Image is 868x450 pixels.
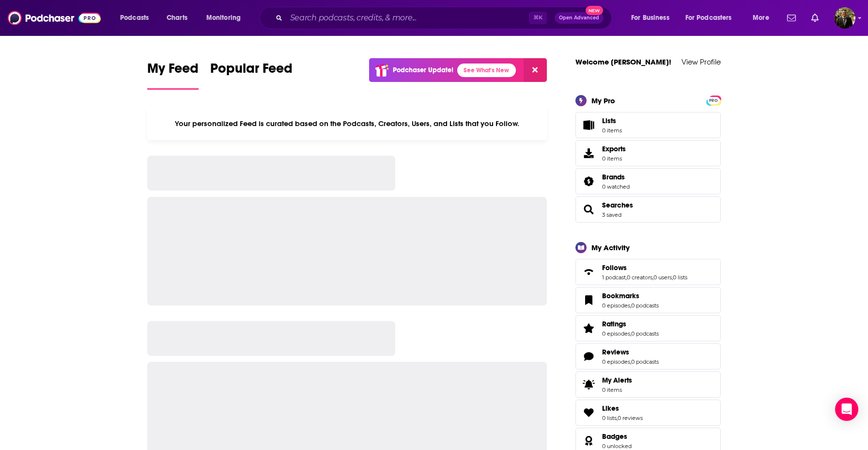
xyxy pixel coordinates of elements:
[602,404,643,413] a: Likes
[602,274,626,281] a: 1 podcast
[602,376,632,385] span: My Alerts
[708,96,719,103] a: PRO
[602,348,659,356] a: Reviews
[269,7,621,29] div: Search podcasts, credits, & more...
[626,274,627,281] span: ,
[200,10,253,26] button: open menu
[602,127,622,134] span: 0 items
[579,203,598,216] a: Searches
[579,434,598,448] a: Badges
[652,274,653,281] span: ,
[602,291,659,300] a: Bookmarks
[160,10,193,26] a: Charts
[631,358,659,365] a: 0 podcasts
[602,211,621,218] a: 3 saved
[834,7,855,29] span: Logged in as david40333
[602,415,617,421] a: 0 lists
[575,343,721,370] span: Reviews
[834,7,855,29] button: Show profile menu
[147,60,199,82] span: My Feed
[120,11,149,25] span: Podcasts
[147,107,547,140] div: Your personalized Feed is curated based on the Podcasts, Creators, Users, and Lists that you Follow.
[602,155,626,162] span: 0 items
[602,291,639,300] span: Bookmarks
[113,10,161,26] button: open menu
[206,11,241,25] span: Monitoring
[602,320,659,328] a: Ratings
[559,16,599,20] span: Open Advanced
[575,259,721,285] span: Follows
[602,404,619,413] span: Likes
[393,66,453,74] p: Podchaser Update!
[602,183,630,190] a: 0 watched
[602,116,622,125] span: Lists
[602,348,629,356] span: Reviews
[630,358,631,365] span: ,
[631,302,659,309] a: 0 podcasts
[602,302,630,309] a: 0 episodes
[783,10,800,26] a: Show notifications dropdown
[617,415,618,421] span: ,
[457,64,516,77] a: See What's New
[834,7,855,29] img: User Profile
[579,265,598,279] a: Follows
[682,57,721,66] a: View Profile
[602,386,632,393] span: 0 items
[147,60,199,90] a: My Feed
[602,263,687,272] a: Follows
[555,12,604,24] button: Open AdvancedNew
[591,243,630,252] div: My Activity
[579,321,598,335] a: Ratings
[653,274,672,281] a: 0 users
[602,432,627,441] span: Badges
[602,330,630,337] a: 0 episodes
[602,145,626,153] span: Exports
[579,406,598,419] a: Likes
[602,320,626,328] span: Ratings
[575,112,721,138] a: Lists
[575,315,721,341] span: Ratings
[167,11,187,25] span: Charts
[579,175,598,188] a: Brands
[575,371,721,398] a: My Alerts
[602,443,632,450] a: 0 unlocked
[210,60,293,90] a: Popular Feed
[602,116,616,125] span: Lists
[630,302,631,309] span: ,
[602,432,632,441] a: Badges
[602,263,627,272] span: Follows
[807,10,822,26] a: Show notifications dropdown
[627,274,652,281] a: 0 creators
[579,378,598,391] span: My Alerts
[631,11,669,25] span: For Business
[8,9,101,27] img: Podchaser - Follow, Share and Rate Podcasts
[579,293,598,307] a: Bookmarks
[602,173,630,181] a: Brands
[579,350,598,363] a: Reviews
[630,330,631,337] span: ,
[679,10,746,26] button: open menu
[753,11,769,25] span: More
[835,398,858,421] div: Open Intercom Messenger
[602,173,625,181] span: Brands
[579,146,598,160] span: Exports
[672,274,673,281] span: ,
[575,287,721,313] span: Bookmarks
[575,196,721,223] span: Searches
[602,201,633,209] a: Searches
[591,96,615,105] div: My Pro
[624,10,682,26] button: open menu
[631,330,659,337] a: 0 podcasts
[575,140,721,166] a: Exports
[579,118,598,132] span: Lists
[673,274,687,281] a: 0 lists
[746,10,781,26] button: open menu
[708,97,719,104] span: PRO
[286,10,529,26] input: Search podcasts, credits, & more...
[529,12,547,24] span: ⌘ K
[575,168,721,194] span: Brands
